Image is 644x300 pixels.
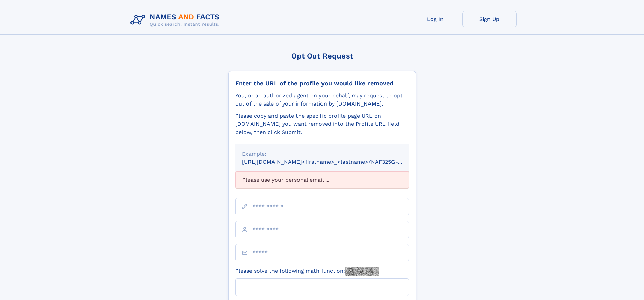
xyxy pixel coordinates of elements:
small: [URL][DOMAIN_NAME]<firstname>_<lastname>/NAF325G-xxxxxxxx [242,159,422,165]
div: Enter the URL of the profile you would like removed [235,79,409,87]
div: Example: [242,150,402,158]
div: Please copy and paste the specific profile page URL on [DOMAIN_NAME] you want removed into the Pr... [235,112,409,136]
img: Logo Names and Facts [128,11,225,29]
a: Log In [408,11,462,27]
label: Please solve the following math function: [235,267,379,276]
div: You, or an authorized agent on your behalf, may request to opt-out of the sale of your informatio... [235,92,409,108]
a: Sign Up [462,11,517,27]
div: Opt Out Request [228,52,416,60]
div: Please use your personal email ... [235,171,409,188]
